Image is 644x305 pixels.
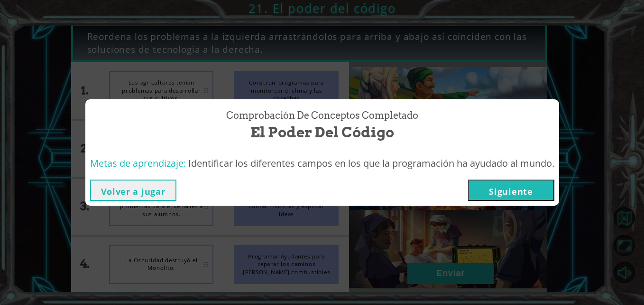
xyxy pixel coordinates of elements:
[90,180,176,201] button: Volver a jugar
[226,109,418,123] span: Comprobación de conceptos Completado
[250,122,394,143] span: El poder del código
[90,157,186,170] span: Metas de aprendizaje:
[188,157,554,170] span: Identificar los diferentes campos en los que la programación ha ayudado al mundo.
[468,180,554,201] button: Siguiente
